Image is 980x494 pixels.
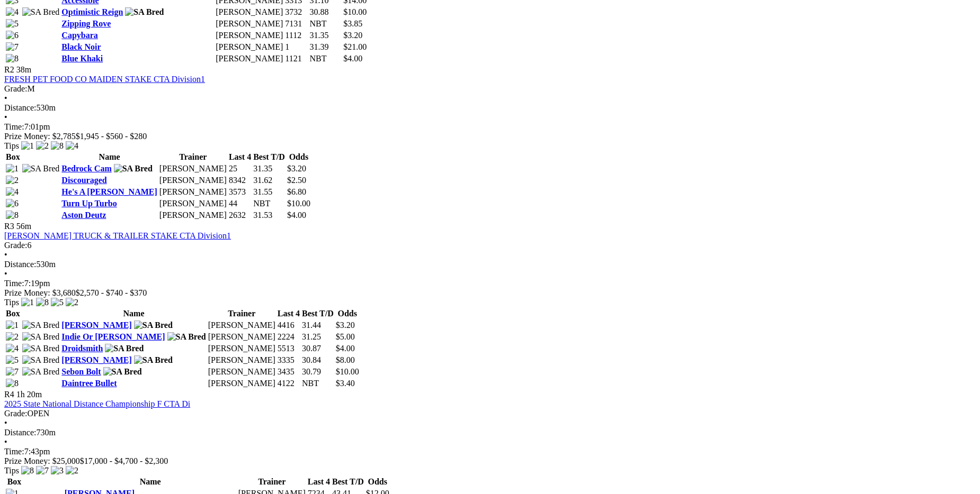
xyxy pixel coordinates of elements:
span: $21.00 [343,42,367,51]
div: 7:01pm [4,122,976,132]
img: 4 [66,141,78,151]
td: [PERSON_NAME] [208,332,276,342]
img: SA Bred [114,164,153,173]
span: $2,570 - $740 - $370 [76,288,147,297]
th: Best T/D [301,308,334,319]
span: $10.00 [287,199,310,208]
td: NBT [253,198,286,209]
a: Zipping Rove [61,19,111,28]
td: [PERSON_NAME] [208,378,276,389]
td: 31.44 [301,320,334,331]
span: • [4,437,7,446]
a: Turn Up Turbo [61,199,117,208]
img: 8 [6,211,19,220]
td: 31.62 [253,175,286,186]
a: Sebon Bolt [61,367,101,376]
a: Discouraged [61,176,106,185]
span: • [4,113,7,122]
th: Last 4 [228,152,252,162]
span: $10.00 [336,367,359,376]
td: 3573 [228,187,252,197]
img: SA Bred [22,367,60,377]
td: 3435 [277,367,300,377]
a: [PERSON_NAME] TRUCK & TRAILER STAKE CTA Division1 [4,231,231,240]
td: 4122 [277,378,300,389]
span: 56m [16,222,31,231]
span: Box [6,309,20,318]
span: Time: [4,122,24,131]
th: Odds [335,308,360,319]
td: 31.55 [253,187,286,197]
img: 7 [6,367,19,377]
a: [PERSON_NAME] [61,321,131,330]
img: 6 [6,31,19,40]
span: $3.20 [336,321,355,330]
img: 8 [21,466,34,475]
td: 30.79 [301,367,334,377]
span: Grade: [4,84,28,93]
div: 530m [4,103,976,113]
td: 8342 [228,175,252,186]
div: 7:19pm [4,279,976,288]
div: Prize Money: $25,000 [4,456,976,466]
td: 30.88 [309,7,342,17]
a: [PERSON_NAME] [61,355,131,364]
span: $3.40 [336,379,355,388]
td: [PERSON_NAME] [215,19,283,29]
span: $3.85 [343,19,362,28]
td: [PERSON_NAME] [159,210,227,221]
span: 38m [16,65,31,74]
td: 30.87 [301,343,334,354]
th: Name [61,152,157,162]
td: 31.35 [253,163,286,174]
td: 25 [228,163,252,174]
span: • [4,418,7,427]
span: Distance: [4,260,36,269]
span: Box [6,152,20,161]
td: 1112 [284,30,308,41]
div: 530m [4,260,976,269]
a: Black Noir [61,42,101,51]
span: R2 [4,65,14,74]
div: Prize Money: $3,680 [4,288,976,298]
img: 1 [6,321,19,330]
td: 44 [228,198,252,209]
img: 5 [51,298,64,307]
img: 8 [36,298,49,307]
img: 5 [6,355,19,365]
div: OPEN [4,409,976,418]
td: [PERSON_NAME] [159,175,227,186]
th: Trainer [159,152,227,162]
span: $3.20 [287,164,306,173]
td: 2632 [228,210,252,221]
td: [PERSON_NAME] [215,42,283,52]
a: He's A [PERSON_NAME] [61,187,157,196]
td: 30.84 [301,355,334,365]
a: Droidsmith [61,344,103,353]
img: 2 [66,298,78,307]
img: 8 [6,54,19,63]
span: $10.00 [343,7,367,16]
td: 5513 [277,343,300,354]
img: 4 [6,344,19,353]
td: 4416 [277,320,300,331]
td: [PERSON_NAME] [208,367,276,377]
th: Odds [366,477,390,487]
span: $4.00 [287,211,306,219]
img: 3 [51,466,64,475]
img: SA Bred [134,321,173,330]
td: [PERSON_NAME] [208,343,276,354]
img: 8 [6,379,19,388]
span: 1h 20m [16,390,42,399]
span: Box [7,477,22,486]
span: R4 [4,390,14,399]
img: 7 [6,42,19,52]
img: 8 [51,141,64,151]
td: 1121 [284,53,308,64]
div: Prize Money: $2,785 [4,132,976,141]
img: 1 [6,164,19,173]
img: SA Bred [167,332,206,342]
span: • [4,269,7,278]
td: [PERSON_NAME] [159,198,227,209]
img: SA Bred [22,332,60,342]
